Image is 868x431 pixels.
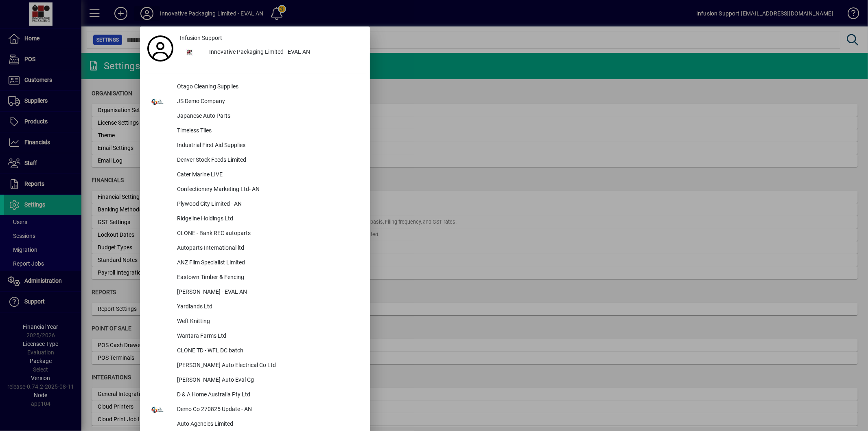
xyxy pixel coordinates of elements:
div: ANZ Film Specialist Limited [171,256,366,270]
button: Wantara Farms Ltd [144,329,366,344]
button: [PERSON_NAME] - EVAL AN [144,285,366,300]
span: Infusion Support [180,34,222,42]
div: Demo Co 270825 Update - AN [171,402,366,417]
button: CLONE - Bank REC autoparts [144,226,366,241]
button: Japanese Auto Parts [144,109,366,124]
div: [PERSON_NAME] Auto Electrical Co Ltd [171,358,366,373]
div: CLONE TD - WFL DC batch [171,344,366,358]
div: [PERSON_NAME] Auto Eval Cg [171,373,366,388]
div: Wantara Farms Ltd [171,329,366,344]
button: Plywood City Limited - AN [144,197,366,212]
div: JS Demo Company [171,95,366,109]
div: Weft Knitting [171,314,366,329]
button: ANZ Film Specialist Limited [144,256,366,270]
button: [PERSON_NAME] Auto Electrical Co Ltd [144,358,366,373]
div: Denver Stock Feeds Limited [171,153,366,168]
button: [PERSON_NAME] Auto Eval Cg [144,373,366,388]
button: Weft Knitting [144,314,366,329]
button: Ridgeline Holdings Ltd [144,212,366,226]
button: JS Demo Company [144,95,366,109]
button: Innovative Packaging Limited - EVAL AN [177,45,366,60]
div: Timeless Tiles [171,124,366,139]
button: CLONE TD - WFL DC batch [144,344,366,358]
div: Confectionery Marketing Ltd- AN [171,183,366,197]
div: Plywood City Limited - AN [171,197,366,212]
button: Denver Stock Feeds Limited [144,153,366,168]
div: CLONE - Bank REC autoparts [171,226,366,241]
div: [PERSON_NAME] - EVAL AN [171,285,366,300]
button: Eastown Timber & Fencing [144,270,366,285]
button: Otago Cleaning Supplies [144,80,366,95]
div: Japanese Auto Parts [171,109,366,124]
button: Autoparts International ltd [144,241,366,256]
button: Confectionery Marketing Ltd- AN [144,183,366,197]
div: D & A Home Australia Pty Ltd [171,388,366,402]
div: Innovative Packaging Limited - EVAL AN [203,45,366,60]
button: Industrial First Aid Supplies [144,139,366,153]
div: Otago Cleaning Supplies [171,80,366,95]
div: Ridgeline Holdings Ltd [171,212,366,226]
div: Yardlands Ltd [171,300,366,314]
a: Profile [144,41,177,56]
button: Demo Co 270825 Update - AN [144,402,366,417]
button: Yardlands Ltd [144,300,366,314]
button: Cater Marine LIVE [144,168,366,183]
button: Timeless Tiles [144,124,366,139]
div: Autoparts International ltd [171,241,366,256]
button: D & A Home Australia Pty Ltd [144,388,366,402]
a: Infusion Support [177,31,366,45]
div: Eastown Timber & Fencing [171,270,366,285]
div: Cater Marine LIVE [171,168,366,183]
div: Industrial First Aid Supplies [171,139,366,153]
